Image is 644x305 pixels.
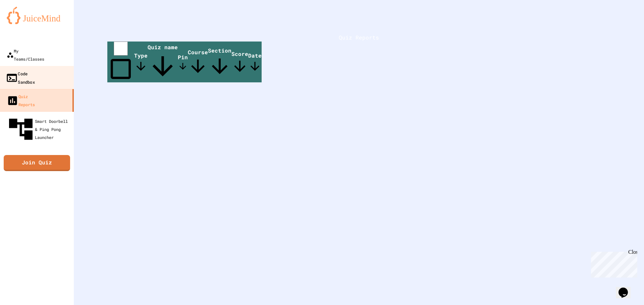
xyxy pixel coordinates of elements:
span: Section [208,47,231,78]
img: logo-orange.svg [7,7,67,24]
span: Course [188,49,208,76]
div: My Teams/Classes [7,47,44,63]
span: Quiz name [148,44,178,81]
input: select all desserts [114,42,128,56]
div: Smart Doorbell & Ping Pong Launcher [7,115,71,143]
span: Score [231,50,248,75]
div: Code Sandbox [6,69,35,86]
h1: Quiz Reports [107,33,610,42]
iframe: chat widget [616,278,637,298]
span: Type [134,52,148,73]
iframe: chat widget [588,249,637,278]
div: Chat with us now!Close [3,3,46,43]
a: Join Quiz [4,155,70,171]
div: Quiz Reports [7,92,35,108]
span: Pin [178,54,188,71]
span: Date [248,52,262,73]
